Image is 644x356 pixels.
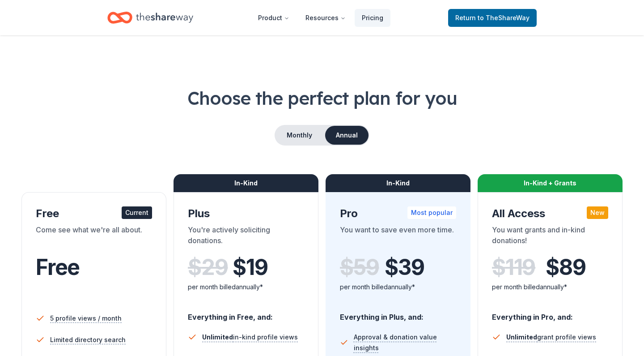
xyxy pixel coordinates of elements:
[340,224,456,249] div: You want to save even more time.
[188,224,304,249] div: You're actively soliciting donations.
[36,224,152,249] div: Come see what we're all about.
[492,206,608,221] div: All Access
[50,313,122,324] span: 5 profile views / month
[122,206,152,219] div: Current
[275,126,323,145] button: Monthly
[448,9,537,27] a: Returnto TheShareWay
[107,7,193,28] a: Home
[202,333,298,341] span: in-kind profile views
[354,332,456,353] span: Approval & donation value insights
[251,7,390,28] nav: Main
[478,14,530,21] span: to TheShareWay
[407,206,456,219] div: Most popular
[355,9,390,27] a: Pricing
[36,254,80,280] span: Free
[385,255,424,280] span: $ 39
[233,255,267,280] span: $ 19
[340,206,456,221] div: Pro
[492,224,608,249] div: You want grants and in-kind donations!
[492,304,608,323] div: Everything in Pro, and:
[506,333,537,341] span: Unlimited
[174,174,318,192] div: In-Kind
[298,9,353,27] button: Resources
[546,255,585,280] span: $ 89
[492,282,608,292] div: per month billed annually*
[202,333,233,341] span: Unlimited
[36,206,152,221] div: Free
[188,206,304,221] div: Plus
[325,126,369,145] button: Annual
[188,282,304,292] div: per month billed annually*
[587,206,608,219] div: New
[340,282,456,292] div: per month billed annually*
[21,86,623,111] h1: Choose the perfect plan for you
[340,304,456,323] div: Everything in Plus, and:
[188,304,304,323] div: Everything in Free, and:
[326,174,470,192] div: In-Kind
[506,333,596,341] span: grant profile views
[455,13,530,23] span: Return
[478,174,623,192] div: In-Kind + Grants
[50,335,126,345] span: Limited directory search
[251,9,297,27] button: Product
